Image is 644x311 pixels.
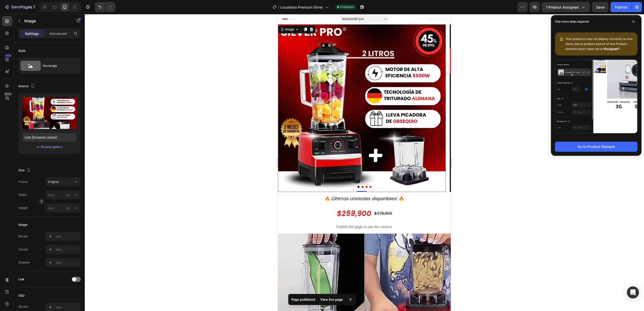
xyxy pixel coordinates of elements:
button: Dot [79,172,82,174]
input: https://example.com/image.jpg [22,133,77,142]
label: Frame [18,180,28,184]
button: Original [46,177,81,186]
div: Browse gallery [41,145,62,149]
button: % [66,192,72,198]
div: Beta [4,92,12,96]
div: Go to Product Element [578,144,615,149]
div: Border [18,234,28,239]
div: Add... [56,305,79,310]
div: 450 [5,54,12,58]
div: Open Intercom Messenger [627,286,639,298]
span: Your products may not display correctly on live store, due to product source of one Product eleme... [566,37,632,51]
span: Licuadora Premium Silver [280,5,323,10]
span: 🔥 ¡Últimas unidades disponibles! 🔥 [47,182,126,188]
div: $259,900 [58,194,94,205]
button: Browse gallery [41,144,63,149]
label: Width [18,193,27,197]
span: Original [48,180,59,184]
img: preview-image [22,97,77,129]
p: One more step required [555,19,589,24]
div: Add... [56,234,79,239]
button: Go to Product Element [555,142,637,152]
div: % [74,193,77,197]
span: Save [596,5,605,9]
div: Link [18,277,24,282]
button: 7 [2,2,37,12]
button: Publish [611,2,632,12]
p: Page published [291,297,315,302]
b: “Assigned” [603,47,620,51]
span: or [37,144,40,150]
span: 1 product assigned [546,5,579,10]
img: gempages_546459430783288139-3ddf8820-8816-4b73-9e07-d4eac47c55bc.webp [172,10,340,178]
div: Alt text [18,304,28,309]
div: Add... [56,261,79,265]
div: % [74,206,77,210]
p: Image [24,18,67,24]
input: px% [46,203,81,213]
span: / [278,5,279,10]
div: px [67,206,70,210]
div: Size [18,167,32,174]
iframe: Design area [278,14,451,311]
button: Save [592,2,609,12]
div: Source [18,83,36,90]
p: 7 [33,4,35,10]
p: Settings [25,31,39,36]
button: px [73,205,79,211]
div: View live page [317,296,346,303]
button: Dot [92,172,94,174]
div: Shape [18,223,27,227]
label: Height [18,206,28,210]
span: Published [340,5,354,9]
button: 1 product assigned [542,2,590,12]
div: Publish [615,5,627,10]
button: Dot [88,172,90,174]
div: Style [18,48,26,53]
button: px [73,192,79,198]
div: Corner [18,247,28,252]
button: Dot [84,172,86,174]
button: % [66,205,72,211]
div: Undo/Redo [95,2,115,12]
p: Advanced [50,31,67,36]
div: Add... [56,247,79,252]
div: $376,900 [96,196,115,203]
div: Rectangle [43,60,73,72]
div: SEO [18,293,24,298]
div: Shadow [18,260,30,265]
input: px% [46,190,81,199]
div: px [67,193,70,197]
